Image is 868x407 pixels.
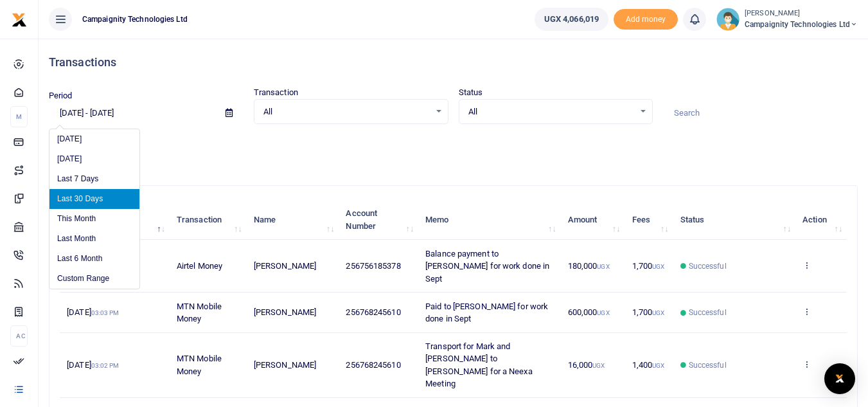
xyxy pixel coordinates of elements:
span: MTN Mobile Money [177,302,222,324]
span: Transport for Mark and [PERSON_NAME] to [PERSON_NAME] for a Neexa Meeting [425,341,533,389]
span: MTN Mobile Money [177,354,222,376]
li: Custom Range [49,269,139,289]
span: All [263,105,430,118]
span: [PERSON_NAME] [254,307,316,317]
small: UGX [652,263,664,270]
small: UGX [597,263,609,270]
small: UGX [592,362,605,369]
img: profile-user [716,8,740,31]
span: [DATE] [67,360,119,370]
label: Transaction [254,86,298,99]
div: Open Intercom Messenger [824,363,855,394]
span: Campaignity Technologies Ltd [77,14,193,25]
li: Last 7 Days [49,169,139,189]
span: Add money [614,9,678,30]
span: 1,400 [632,360,665,370]
th: Amount: activate to sort column ascending [561,200,625,240]
span: 16,000 [568,360,605,370]
label: Period [49,89,73,102]
span: [DATE] [67,307,119,317]
span: 180,000 [568,261,610,271]
span: Airtel Money [177,261,222,271]
li: Ac [10,325,28,347]
li: M [10,106,28,127]
small: [PERSON_NAME] [745,8,858,19]
li: [DATE] [49,129,139,149]
img: logo-small [12,12,27,28]
h4: Transactions [49,55,858,69]
small: UGX [652,309,664,316]
th: Transaction: activate to sort column ascending [170,200,247,240]
li: Last 30 Days [49,189,139,209]
input: Search [663,102,858,124]
small: 03:03 PM [91,309,120,316]
span: 600,000 [568,307,610,317]
span: 256768245610 [346,307,400,317]
span: Campaignity Technologies Ltd [745,19,858,30]
li: Toup your wallet [614,9,678,30]
span: Successful [689,307,727,318]
li: Last 6 Month [49,249,139,269]
th: Memo: activate to sort column ascending [418,200,561,240]
span: 1,700 [632,307,665,317]
th: Name: activate to sort column ascending [247,200,339,240]
small: UGX [597,309,609,316]
a: UGX 4,066,019 [535,8,608,31]
li: Wallet ballance [529,8,614,31]
span: [PERSON_NAME] [254,360,316,370]
span: 256756185378 [346,261,400,271]
th: Status: activate to sort column ascending [673,200,795,240]
li: [DATE] [49,149,139,169]
span: All [468,105,635,118]
span: Successful [689,260,727,272]
li: This Month [49,209,139,229]
span: 256768245610 [346,360,400,370]
th: Action: activate to sort column ascending [795,200,847,240]
a: profile-user [PERSON_NAME] Campaignity Technologies Ltd [716,8,858,31]
span: Balance payment to [PERSON_NAME] for work done in Sept [425,249,549,284]
li: Last Month [49,229,139,249]
a: Add money [614,14,678,23]
p: Download [49,140,858,153]
a: logo-small logo-large logo-large [12,14,27,24]
span: 1,700 [632,261,665,271]
span: Paid to [PERSON_NAME] for work done in Sept [425,302,548,324]
span: Successful [689,359,727,371]
small: UGX [652,362,664,369]
th: Account Number: activate to sort column ascending [339,200,418,240]
th: Fees: activate to sort column ascending [624,200,673,240]
small: 03:02 PM [91,362,120,369]
label: Status [459,86,483,99]
span: [PERSON_NAME] [254,261,316,271]
span: UGX 4,066,019 [544,13,599,26]
input: select period [49,102,215,124]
